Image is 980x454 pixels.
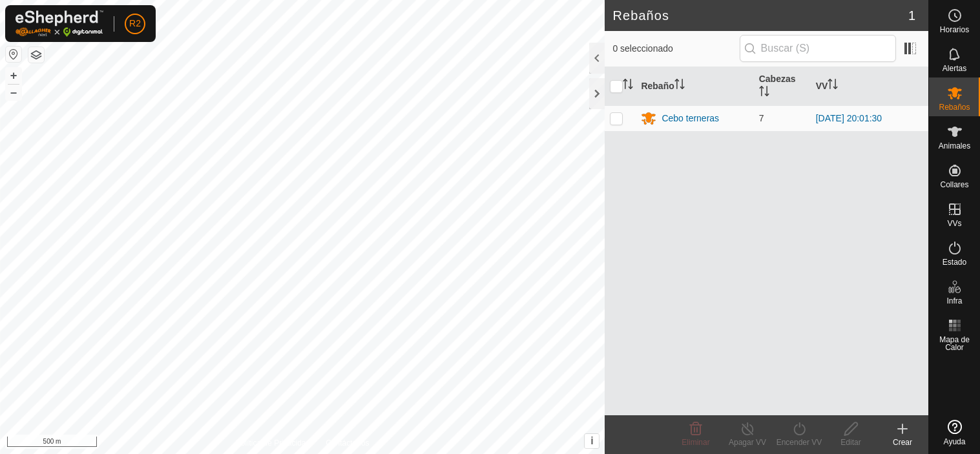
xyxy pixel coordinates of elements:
p-sorticon: Activar para ordenar [828,81,838,91]
button: + [6,68,21,83]
div: Encender VV [773,437,825,448]
h2: Rebaños [612,8,908,23]
span: Ayuda [944,438,966,446]
a: Política de Privacidad [236,437,310,449]
th: VV [811,67,928,106]
p-sorticon: Activar para ordenar [759,88,769,98]
span: R2 [129,17,141,30]
button: Restablecer Mapa [6,46,21,62]
span: 0 seleccionado [612,42,739,56]
p-sorticon: Activar para ordenar [623,81,633,91]
span: Collares [940,181,968,189]
button: – [6,85,21,100]
span: Horarios [940,26,969,34]
th: Rebaño [636,67,753,106]
span: 7 [759,113,764,123]
span: Eliminar [682,438,709,447]
a: [DATE] 20:01:30 [816,113,882,123]
span: Infra [946,297,962,305]
div: Editar [825,437,877,448]
a: Contáctenos [326,437,369,449]
div: Apagar VV [722,437,773,448]
button: Capas del Mapa [28,47,44,63]
span: Estado [943,258,966,266]
span: Rebaños [939,103,970,111]
div: Cebo terneras [662,112,719,125]
img: Logo Gallagher [16,10,103,37]
p-sorticon: Activar para ordenar [674,81,685,91]
a: Ayuda [929,415,980,451]
span: i [590,435,593,446]
span: VVs [947,220,961,227]
th: Cabezas [754,67,811,106]
span: Animales [939,142,970,150]
button: i [585,434,599,448]
span: Alertas [943,65,966,72]
input: Buscar (S) [740,35,896,62]
div: Crear [877,437,928,448]
span: 1 [908,6,915,25]
span: Mapa de Calor [932,336,977,351]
